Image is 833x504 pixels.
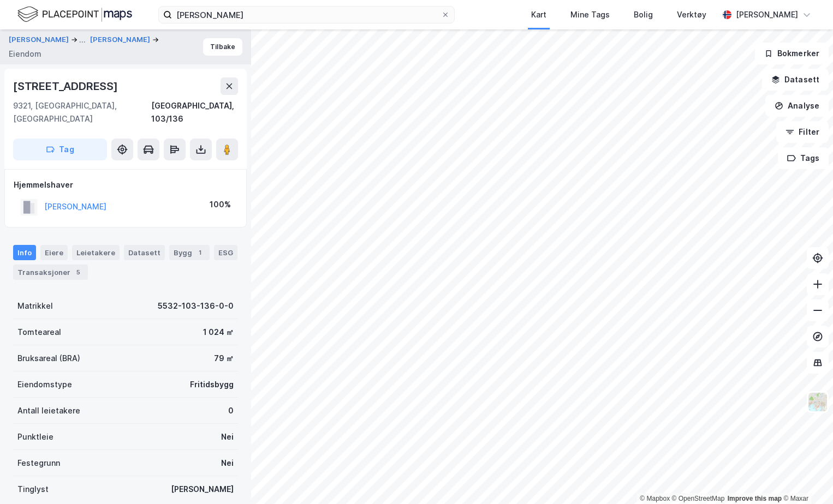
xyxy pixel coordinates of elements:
div: Kontrollprogram for chat [778,452,833,504]
div: 0 [228,404,234,417]
div: [STREET_ADDRESS] [13,77,120,95]
div: ... [79,33,86,46]
button: Tags [778,147,829,169]
iframe: Chat Widget [778,452,833,504]
div: Eiendomstype [17,378,72,391]
div: Bygg [169,245,210,260]
a: Improve this map [728,495,782,502]
div: 9321, [GEOGRAPHIC_DATA], [GEOGRAPHIC_DATA] [13,99,151,125]
div: Nei [221,457,234,470]
img: logo.f888ab2527a4732fd821a326f86c7f29.svg [17,5,132,24]
div: Antall leietakere [17,404,80,417]
div: ESG [214,245,237,260]
div: Verktøy [677,8,706,21]
div: Eiendom [9,47,41,61]
div: [PERSON_NAME] [736,8,798,21]
a: OpenStreetMap [672,495,725,502]
button: Tag [13,139,107,160]
div: Leietakere [72,245,120,260]
div: Matrikkel [17,299,53,313]
button: [PERSON_NAME] [90,34,152,45]
div: Punktleie [17,430,53,443]
div: Tinglyst [17,483,49,496]
div: [GEOGRAPHIC_DATA], 103/136 [151,99,238,125]
button: Filter [776,121,829,143]
div: 5532-103-136-0-0 [158,299,234,313]
div: 1 [194,247,205,258]
div: Fritidsbygg [190,378,234,391]
img: Z [807,392,828,412]
div: Mine Tags [570,8,610,21]
div: [PERSON_NAME] [171,483,234,496]
div: Eiere [40,245,68,260]
div: 100% [210,198,231,211]
button: Analyse [765,95,829,117]
button: Bokmerker [755,43,829,64]
button: Tilbake [203,38,242,56]
div: Tomteareal [17,326,61,339]
input: Søk på adresse, matrikkel, gårdeiere, leietakere eller personer [172,7,441,23]
div: Nei [221,430,234,443]
div: Hjemmelshaver [14,178,237,191]
div: Info [13,245,36,260]
div: Bruksareal (BRA) [17,352,80,365]
a: Mapbox [640,495,670,502]
div: Festegrunn [17,457,60,470]
div: Bolig [634,8,653,21]
button: Datasett [762,69,829,91]
div: 5 [73,267,84,278]
div: Transaksjoner [13,265,88,280]
div: 1 024 ㎡ [203,326,234,339]
div: Kart [531,8,546,21]
div: Datasett [124,245,165,260]
div: 79 ㎡ [214,352,234,365]
button: [PERSON_NAME] [9,33,71,46]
